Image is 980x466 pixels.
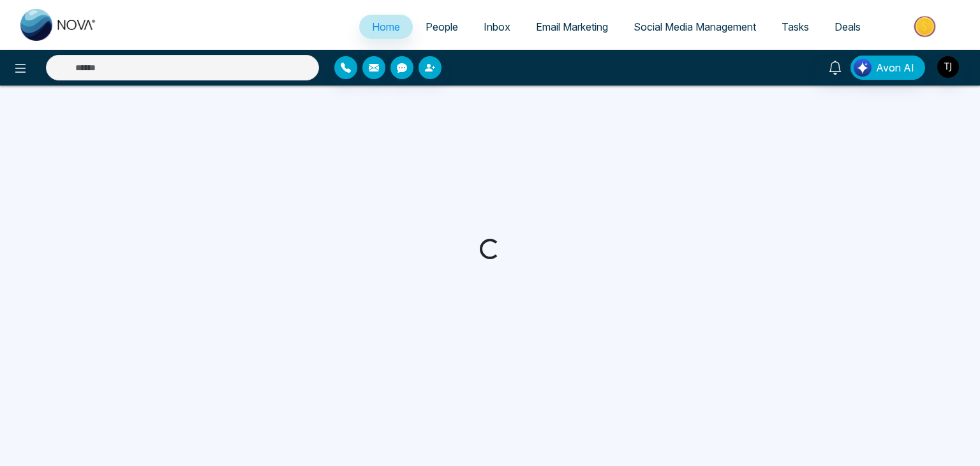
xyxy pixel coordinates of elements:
a: Inbox [471,15,523,39]
a: Tasks [769,15,822,39]
button: Avon AI [850,56,925,80]
img: User Avatar [937,56,959,78]
span: People [426,20,458,33]
img: Nova CRM Logo [20,9,97,41]
span: Email Marketing [536,20,608,33]
span: Deals [835,20,861,33]
span: Inbox [484,20,510,33]
img: Market-place.gif [880,12,972,41]
a: Home [359,15,413,39]
span: Avon AI [876,60,914,75]
a: Deals [822,15,873,39]
span: Tasks [782,20,809,33]
a: People [413,15,471,39]
a: Email Marketing [523,15,621,39]
span: Social Media Management [634,20,756,33]
span: Home [372,20,400,33]
a: Social Media Management [621,15,769,39]
img: Lead Flow [854,59,872,77]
